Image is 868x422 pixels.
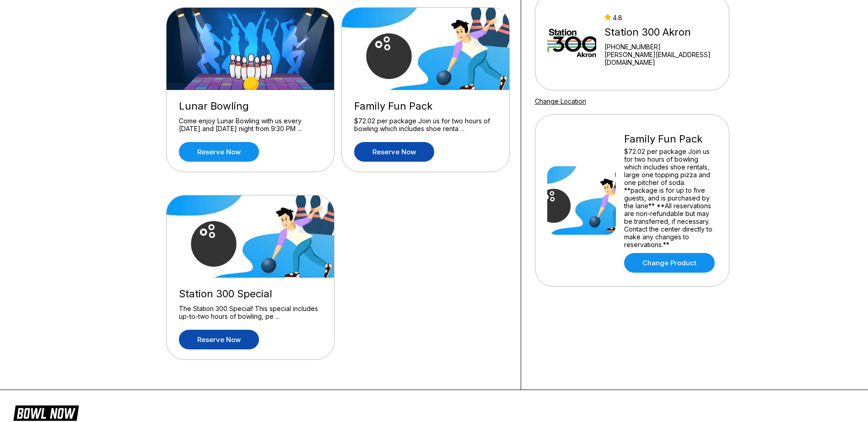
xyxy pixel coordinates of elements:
[354,142,434,162] a: Reserve now
[342,8,510,90] img: Family Fun Pack
[179,305,322,321] div: The Station 300 Special! This special includes up-to-two hours of bowling, pe ...
[179,117,322,133] div: Come enjoy Lunar Bowling with us every [DATE] and [DATE] night from 9:30 PM ...
[624,133,717,145] div: Family Fun Pack
[167,195,335,278] img: Station 300 Special
[179,330,259,349] a: Reserve now
[354,100,497,112] div: Family Fun Pack
[179,142,259,162] a: Reserve now
[624,148,717,248] div: $72.02 per package Join us for two hours of bowling which includes shoe rentals, large one toppin...
[354,117,497,133] div: $72.02 per package Join us for two hours of bowling which includes shoe renta ...
[179,100,322,112] div: Lunar Bowling
[179,288,322,300] div: Station 300 Special
[604,43,717,51] div: [PHONE_NUMBER]
[167,8,335,90] img: Lunar Bowling
[624,253,715,273] a: Change Product
[604,51,717,66] a: [PERSON_NAME][EMAIL_ADDRESS][DOMAIN_NAME]
[547,166,616,235] img: Family Fun Pack
[535,97,586,105] a: Change Location
[604,26,717,38] div: Station 300 Akron
[547,8,596,76] img: Station 300 Akron
[604,14,717,21] div: 4.8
